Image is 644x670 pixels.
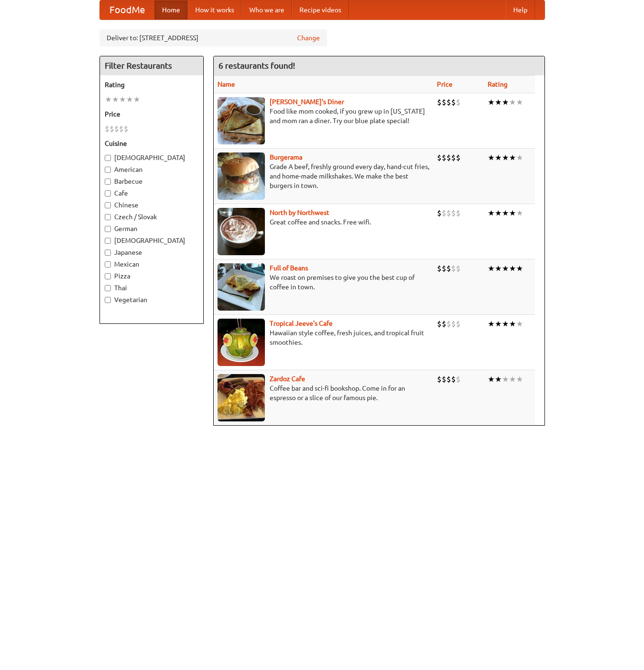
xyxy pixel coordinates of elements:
[105,295,199,304] label: Vegetarian
[488,208,495,218] li: ★
[119,94,126,105] li: ★
[105,190,111,197] input: Cafe
[218,208,265,255] img: north.jpg
[292,0,349,19] a: Recipe videos
[495,97,502,107] li: ★
[188,0,242,19] a: How it works
[105,167,111,173] input: American
[446,152,451,163] li: $
[218,263,265,311] img: beans.jpg
[100,29,327,46] div: Deliver to: [STREET_ADDRESS]
[105,155,111,161] input: [DEMOGRAPHIC_DATA]
[105,297,111,303] input: Vegetarian
[218,162,429,190] p: Grade A beef, freshly ground every day, hand-cut fries, and home-made milkshakes. We make the bes...
[488,319,495,329] li: ★
[509,208,516,218] li: ★
[456,97,461,107] li: $
[456,374,461,384] li: $
[442,208,446,218] li: $
[105,212,199,222] label: Czech / Slovak
[516,208,523,218] li: ★
[270,264,308,272] a: Full of Beans
[270,375,305,383] a: Zardoz Cafe
[502,97,509,107] li: ★
[105,109,199,119] h5: Price
[119,124,124,134] li: $
[446,374,451,384] li: $
[509,374,516,384] li: ★
[105,224,199,233] label: German
[105,94,112,105] li: ★
[105,214,111,220] input: Czech / Slovak
[488,263,495,274] li: ★
[446,97,451,107] li: $
[105,80,199,89] h5: Rating
[509,97,516,107] li: ★
[270,98,344,106] b: [PERSON_NAME]'s Diner
[456,319,461,329] li: $
[495,319,502,329] li: ★
[437,208,442,218] li: $
[451,152,456,163] li: $
[488,152,495,163] li: ★
[114,124,119,134] li: $
[218,384,429,402] p: Coffee bar and sci-fi bookshop. Come in for an espresso or a slice of our famous pie.
[437,319,442,329] li: $
[442,319,446,329] li: $
[516,374,523,384] li: ★
[446,263,451,274] li: $
[495,208,502,218] li: ★
[451,97,456,107] li: $
[437,152,442,163] li: $
[516,319,523,329] li: ★
[502,263,509,274] li: ★
[105,273,111,279] input: Pizza
[437,263,442,274] li: $
[105,202,111,208] input: Chinese
[218,107,429,125] p: Food like mom cooked, if you grew up in [US_STATE] and mom ran a diner. Try our blue plate special!
[456,208,461,218] li: $
[133,94,140,105] li: ★
[270,320,333,327] a: Tropical Jeeve's Cafe
[218,374,265,421] img: zardoz.jpg
[105,153,199,162] label: [DEMOGRAPHIC_DATA]
[495,263,502,274] li: ★
[218,328,429,347] p: Hawaiian style coffee, fresh juices, and tropical fruit smoothies.
[509,152,516,163] li: ★
[451,208,456,218] li: $
[451,319,456,329] li: $
[218,319,265,366] img: jeeves.jpg
[446,208,451,218] li: $
[502,374,509,384] li: ★
[451,263,456,274] li: $
[105,236,199,245] label: [DEMOGRAPHIC_DATA]
[126,94,133,105] li: ★
[105,188,199,198] label: Cafe
[124,124,128,134] li: $
[105,261,111,268] input: Mexican
[105,238,111,244] input: [DEMOGRAPHIC_DATA]
[456,263,461,274] li: $
[242,0,292,19] a: Who we are
[105,179,111,185] input: Barbecue
[506,0,535,19] a: Help
[516,263,523,274] li: ★
[437,80,453,88] a: Price
[495,374,502,384] li: ★
[105,200,199,210] label: Chinese
[105,259,199,269] label: Mexican
[437,374,442,384] li: $
[218,61,295,70] ng-pluralize: 6 restaurants found!
[154,0,188,19] a: Home
[218,217,429,227] p: Great coffee and snacks. Free wifi.
[509,263,516,274] li: ★
[509,319,516,329] li: ★
[442,97,446,107] li: $
[516,152,523,163] li: ★
[502,319,509,329] li: ★
[451,374,456,384] li: $
[100,56,203,75] h4: Filter Restaurants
